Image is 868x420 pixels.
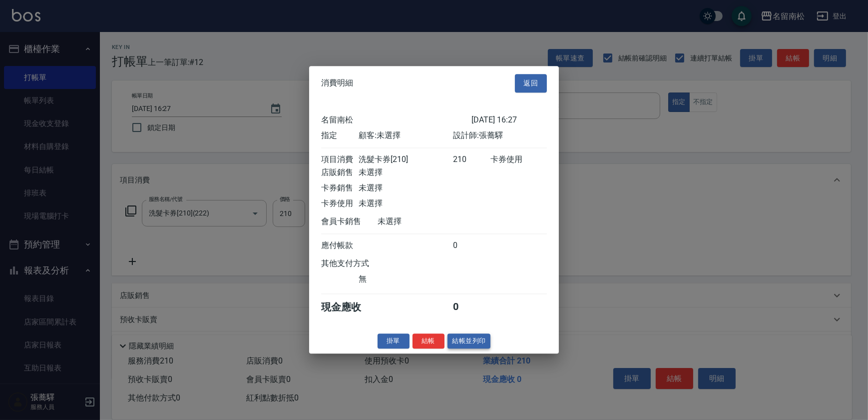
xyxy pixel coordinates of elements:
span: 消費明細 [321,78,353,88]
div: 洗髮卡券[210] [359,154,452,165]
div: 無 [359,274,452,284]
div: 210 [453,154,490,165]
div: 其他支付方式 [321,258,397,269]
div: 卡券使用 [490,154,547,165]
button: 返回 [515,74,547,92]
div: 項目消費 [321,154,359,165]
div: 未選擇 [359,183,452,193]
div: 未選擇 [378,216,471,227]
div: 名留南松 [321,115,471,125]
div: 未選擇 [359,198,452,209]
div: [DATE] 16:27 [471,115,547,125]
div: 現金應收 [321,300,378,314]
div: 0 [453,300,490,314]
div: 會員卡銷售 [321,216,378,227]
div: 指定 [321,130,359,141]
div: 顧客: 未選擇 [359,130,452,141]
button: 結帳並列印 [447,333,491,349]
div: 設計師: 張蕎驛 [453,130,547,141]
div: 應付帳款 [321,240,359,251]
div: 未選擇 [359,167,452,178]
div: 0 [453,240,490,251]
button: 掛單 [378,333,410,349]
div: 店販銷售 [321,167,359,178]
button: 結帳 [413,333,444,349]
div: 卡券使用 [321,198,359,209]
div: 卡券銷售 [321,183,359,193]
